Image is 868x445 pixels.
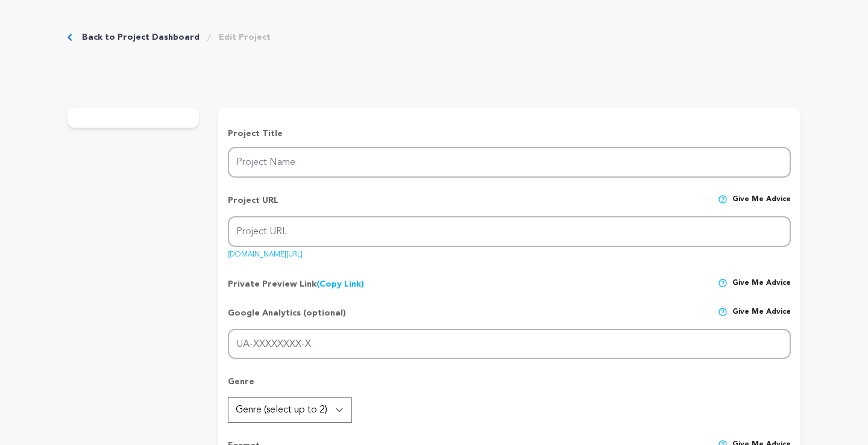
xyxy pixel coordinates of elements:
div: Breadcrumb [68,31,271,43]
img: help-circle.svg [718,278,728,288]
a: Edit Project [219,31,271,43]
img: help-circle.svg [718,194,728,204]
p: Google Analytics (optional) [228,307,346,329]
input: Project Name [228,147,791,178]
input: UA-XXXXXXXX-X [228,329,791,359]
p: Private Preview Link [228,278,364,290]
a: (Copy Link) [316,280,364,288]
img: help-circle.svg [718,307,728,317]
a: Back to Project Dashboard [82,31,200,43]
p: Project URL [228,194,278,216]
span: Give me advice [732,278,791,290]
span: Give me advice [732,307,791,329]
a: [DOMAIN_NAME][URL] [228,246,303,258]
p: Genre [228,376,791,397]
span: Give me advice [732,194,791,216]
p: Project Title [228,128,791,140]
input: Project URL [228,216,791,247]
